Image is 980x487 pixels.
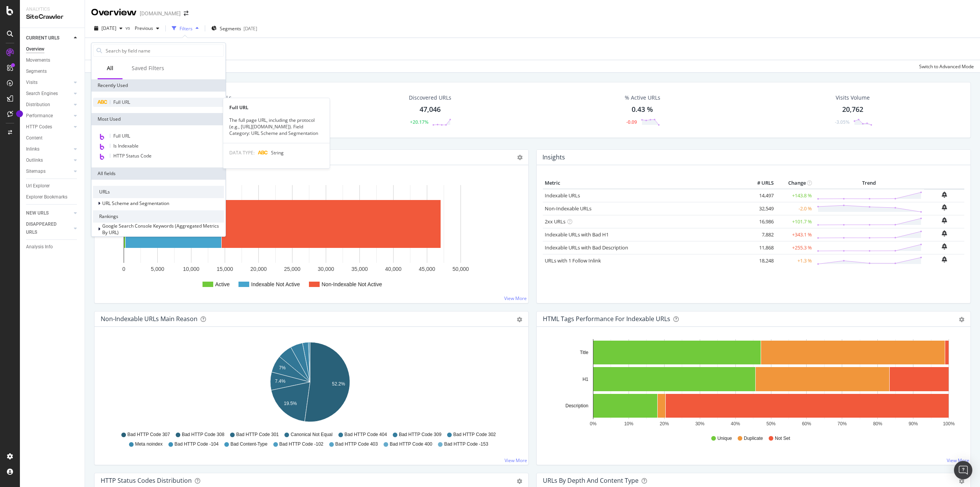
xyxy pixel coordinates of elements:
[135,441,163,448] span: Meta noindex
[632,105,653,115] div: 0.43 %
[954,461,972,479] div: Open Intercom Messenger
[626,119,637,125] div: -0.09
[284,401,297,406] text: 19.5%
[229,149,255,156] span: DATA TYPE:
[26,34,59,42] div: CURRENT URLS
[909,421,918,426] text: 90%
[545,257,601,264] a: URLs with 1 Follow Inlink
[332,381,345,387] text: 52.2%
[223,117,330,136] div: The full page URL, including the protocol (e.g., [URL][DOMAIN_NAME]). Field Category: URL Scheme ...
[590,421,597,426] text: 0%
[93,210,224,223] div: Rankings
[959,479,964,484] div: gear
[565,403,588,408] text: Description
[624,421,633,426] text: 10%
[776,228,814,241] td: +343.1 %
[838,421,847,426] text: 70%
[184,11,188,16] div: arrow-right-arrow-left
[836,94,870,102] div: Visits Volume
[745,189,776,202] td: 14,497
[26,112,53,120] div: Performance
[230,441,268,448] span: Bad Content-Type
[26,90,58,98] div: Search Engines
[16,110,23,117] div: Tooltip anchor
[250,266,267,272] text: 20,000
[420,105,441,115] div: 47,046
[132,64,164,72] div: Saved Filters
[385,266,402,272] text: 40,000
[271,149,284,156] span: String
[113,152,152,159] span: HTTP Status Code
[122,266,126,272] text: 0
[814,177,924,189] th: Trend
[91,167,225,180] div: All fields
[26,112,72,120] a: Performance
[744,435,763,442] span: Duplicate
[182,431,224,438] span: Bad HTTP Code 308
[453,431,496,438] span: Bad HTTP Code 302
[26,167,46,175] div: Sitemaps
[26,67,47,75] div: Segments
[275,379,286,384] text: 7.4%
[26,193,67,201] div: Explorer Bookmarks
[140,10,181,17] div: [DOMAIN_NAME]
[542,152,565,162] h4: Insights
[399,431,441,438] span: Bad HTTP Code 309
[545,205,591,212] a: Non-Indexable URLs
[543,477,639,484] div: URLs by Depth and Content Type
[26,167,72,175] a: Sitemaps
[26,101,72,109] a: Distribution
[217,266,233,272] text: 15,000
[942,204,947,210] div: bell-plus
[943,421,955,426] text: 100%
[93,186,224,198] div: URLs
[26,156,72,164] a: Outlinks
[102,223,219,236] span: Google Search Console Keywords (Aggregated Metrics By URL)
[545,244,628,251] a: Indexable URLs with Bad Description
[583,377,589,382] text: H1
[101,177,522,297] svg: A chart.
[545,231,609,238] a: Indexable URLs with Bad H1
[26,220,72,236] a: DISAPPEARED URLS
[543,177,745,189] th: Metric
[132,22,162,34] button: Previous
[113,133,130,139] span: Full URL
[625,94,660,102] div: % Active URLs
[873,421,882,426] text: 80%
[351,266,368,272] text: 35,000
[26,123,52,131] div: HTTP Codes
[26,220,65,236] div: DISAPPEARED URLS
[775,435,790,442] span: Not Set
[126,25,132,31] span: vs
[942,192,947,198] div: bell-plus
[113,99,130,105] span: Full URL
[132,25,153,31] span: Previous
[776,254,814,267] td: +1.3 %
[543,339,962,428] svg: A chart.
[390,441,432,448] span: Bad HTTP Code 400
[322,281,382,287] text: Non-Indexable Not Active
[26,67,79,75] a: Segments
[101,339,519,428] svg: A chart.
[279,441,323,448] span: Bad HTTP Code -102
[745,241,776,254] td: 11,868
[410,119,428,125] div: +20.17%
[717,435,732,442] span: Unique
[776,241,814,254] td: +255.3 %
[26,6,78,13] div: Analytics
[215,281,230,287] text: Active
[545,192,580,199] a: Indexable URLs
[766,421,776,426] text: 50%
[26,56,79,64] a: Movements
[409,94,451,102] div: Discovered URLs
[26,79,72,87] a: Visits
[26,193,79,201] a: Explorer Bookmarks
[776,215,814,228] td: +101.7 %
[26,90,72,98] a: Search Engines
[745,254,776,267] td: 18,248
[223,104,330,111] div: Full URL
[517,155,523,160] i: Options
[107,64,113,72] div: All
[745,228,776,241] td: 7,882
[776,202,814,215] td: -2.0 %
